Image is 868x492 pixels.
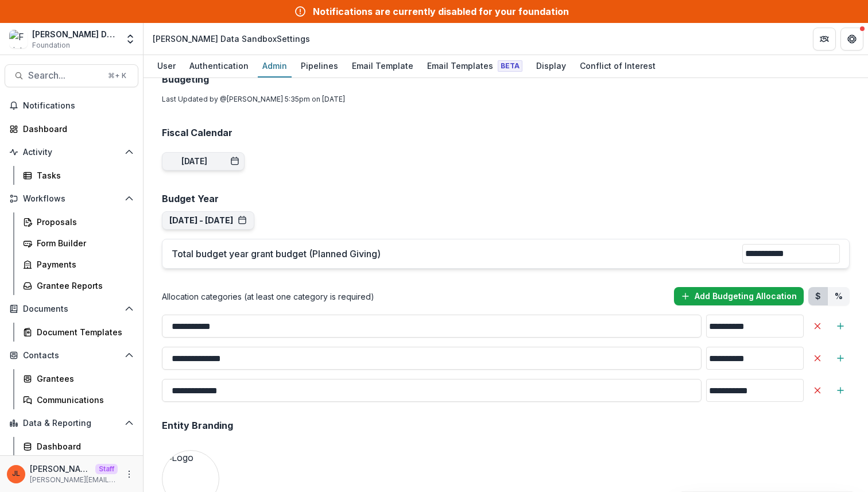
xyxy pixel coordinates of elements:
[37,373,129,385] div: Grantees
[18,234,138,253] a: Form Builder
[706,315,804,338] input: Delete AllocationAdd Sub-Category
[313,5,569,18] div: Notifications are currently disabled for your foundation
[162,290,374,303] p: Allocation categories (at least one category is required)
[532,55,571,78] a: Display
[162,315,702,338] input: Delete AllocationAdd Sub-Category
[5,119,138,138] a: Dashboard
[808,381,827,400] button: Delete Allocation
[742,244,840,264] input: Total budget year grant budget (Planned Giving)
[18,390,138,409] a: Communications
[18,276,138,295] a: Grantee Reports
[5,143,138,161] button: Open Activity
[162,127,850,138] h2: Fiscal Calendar
[32,28,118,40] div: [PERSON_NAME] Data Sandbox
[37,216,129,228] div: Proposals
[30,475,118,485] p: [PERSON_NAME][EMAIL_ADDRESS][DOMAIN_NAME]
[5,346,138,365] button: Open Contacts
[5,300,138,318] button: Open Documents
[831,381,850,400] button: Add Sub-Category
[37,169,129,181] div: Tasks
[498,60,522,72] span: Beta
[122,28,138,51] button: Open entity switcher
[5,64,138,87] button: Search...
[5,96,138,115] button: Notifications
[181,157,207,166] div: [DATE]
[23,419,120,428] span: Data & Reporting
[162,74,850,85] h2: Budgeting
[706,347,804,370] input: Delete AllocationAdd Sub-Category
[30,463,91,475] p: [PERSON_NAME]
[18,255,138,274] a: Payments
[162,379,702,402] input: Delete AllocationAdd Sub-Category
[162,420,233,431] h2: Entity Branding
[532,57,571,74] div: Display
[258,55,292,78] a: Admin
[37,280,129,292] div: Grantee Reports
[831,317,850,335] button: Add Sub-Category
[347,55,418,78] a: Email Template
[813,28,836,51] button: Partners
[95,464,118,474] p: Staff
[153,57,180,74] div: User
[831,349,850,367] button: Add Sub-Category
[258,57,292,74] div: Admin
[9,30,28,48] img: Frist Data Sandbox
[18,166,138,185] a: Tasks
[37,440,129,452] div: Dashboard
[423,57,527,74] div: Email Templates
[28,70,101,81] span: Search...
[23,123,129,135] div: Dashboard
[185,57,253,74] div: Authentication
[32,40,70,51] span: Foundation
[153,55,180,78] a: User
[347,57,418,74] div: Email Template
[674,287,804,305] button: Add Budgeting Allocation
[162,193,850,204] h2: Budget Year
[37,394,129,406] div: Communications
[148,30,315,47] nav: breadcrumb
[37,326,129,338] div: Document Templates
[185,55,253,78] a: Authentication
[808,287,828,305] button: Dollars
[706,379,804,402] input: Delete AllocationAdd Sub-Category
[18,212,138,231] a: Proposals
[162,94,850,104] p: Last Updated by @ [PERSON_NAME] 5:35pm on [DATE]
[23,304,120,314] span: Documents
[23,101,134,111] span: Notifications
[5,414,138,432] button: Open Data & Reporting
[106,69,129,82] div: ⌘ + K
[18,323,138,342] a: Document Templates
[37,237,129,249] div: Form Builder
[575,57,660,74] div: Conflict of Interest
[37,258,129,270] div: Payments
[18,369,138,388] a: Grantees
[23,148,120,157] span: Activity
[169,216,247,226] button: [DATE] - [DATE]
[23,194,120,204] span: Workflows
[296,55,343,78] a: Pipelines
[808,349,827,367] button: Delete Allocation
[296,57,343,74] div: Pipelines
[575,55,660,78] a: Conflict of Interest
[828,287,850,305] button: Percent
[172,247,742,261] p: Total budget year grant budget (Planned Giving)
[12,470,20,478] div: Jeanne Locker
[5,189,138,208] button: Open Workflows
[840,28,863,51] button: Get Help
[23,351,120,361] span: Contacts
[423,55,527,78] a: Email Templates Beta
[153,33,310,45] div: [PERSON_NAME] Data Sandbox Settings
[162,347,702,370] input: Delete AllocationAdd Sub-Category
[18,437,138,456] a: Dashboard
[808,317,827,335] button: Delete Allocation
[122,467,136,481] button: More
